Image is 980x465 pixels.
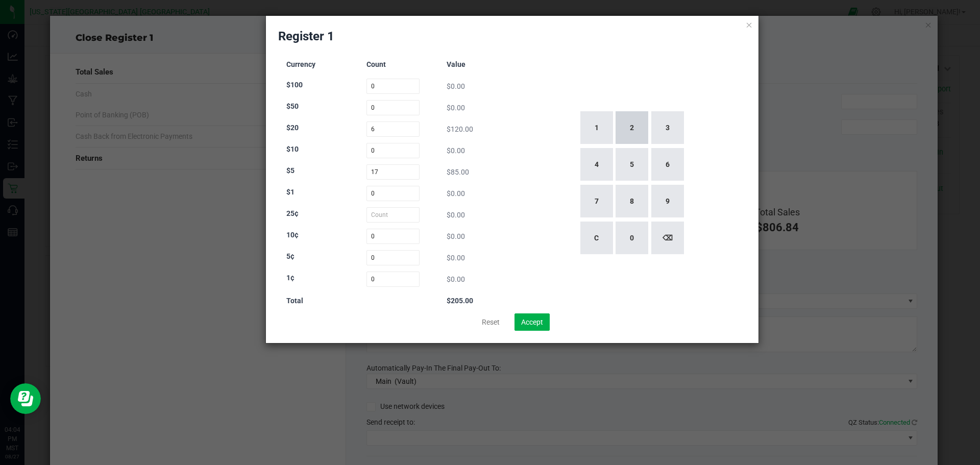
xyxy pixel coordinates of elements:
[616,111,648,144] button: 2
[447,189,465,198] span: $0.00
[651,111,684,144] button: 3
[514,313,550,331] button: Accept
[366,164,420,180] input: Count
[366,143,420,158] input: Count
[366,272,420,287] input: Count
[286,230,299,240] label: 10¢
[447,104,465,112] span: $0.00
[580,111,613,144] button: 1
[580,148,613,181] button: 4
[580,222,613,254] button: C
[447,254,465,262] span: $0.00
[447,211,465,219] span: $0.00
[366,186,420,201] input: Count
[286,273,295,283] label: 1¢
[447,297,500,305] h3: $205.00
[447,82,465,90] span: $0.00
[286,187,295,198] label: $1
[366,100,420,115] input: Count
[286,144,299,155] label: $10
[447,232,465,240] span: $0.00
[366,79,420,94] input: Count
[447,275,465,283] span: $0.00
[580,185,613,217] button: 7
[616,148,648,181] button: 5
[447,61,500,68] h3: Value
[366,207,420,223] input: Count
[286,208,299,219] label: 25¢
[475,313,506,331] button: Reset
[616,222,648,254] button: 0
[366,250,420,265] input: Count
[651,185,684,217] button: 9
[366,121,420,137] input: Count
[278,28,334,44] h2: Register 1
[286,165,295,176] label: $5
[366,61,420,68] h3: Count
[447,125,473,133] span: $120.00
[286,80,303,90] label: $100
[366,229,420,244] input: Count
[447,168,469,176] span: $85.00
[286,297,340,305] h3: Total
[651,222,684,254] button: ⌫
[10,383,41,414] iframe: Resource center
[286,123,299,133] label: $20
[651,148,684,181] button: 6
[616,185,648,217] button: 8
[286,61,340,68] h3: Currency
[447,146,465,155] span: $0.00
[286,251,295,262] label: 5¢
[286,101,299,112] label: $50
